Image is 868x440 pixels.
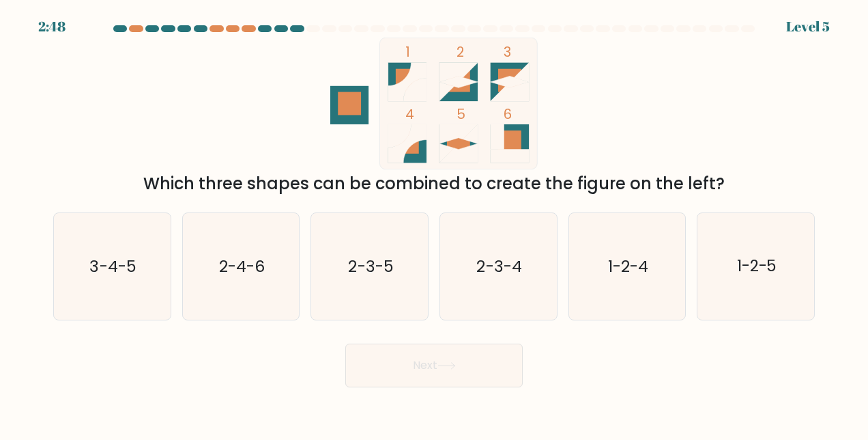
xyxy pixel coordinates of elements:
[61,171,807,196] div: Which three shapes can be combined to create the figure on the left?
[737,256,777,277] text: 1-2-5
[457,42,464,61] tspan: 2
[608,256,648,277] text: 1-2-4
[345,344,523,387] button: Next
[219,256,265,277] text: 2-4-6
[504,105,512,124] tspan: 6
[504,42,512,61] tspan: 3
[405,42,410,61] tspan: 1
[405,105,414,124] tspan: 4
[786,16,830,37] div: Level 5
[90,256,136,277] text: 3-4-5
[38,16,66,37] div: 2:48
[348,256,393,277] text: 2-3-5
[477,256,522,277] text: 2-3-4
[457,105,465,124] tspan: 5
